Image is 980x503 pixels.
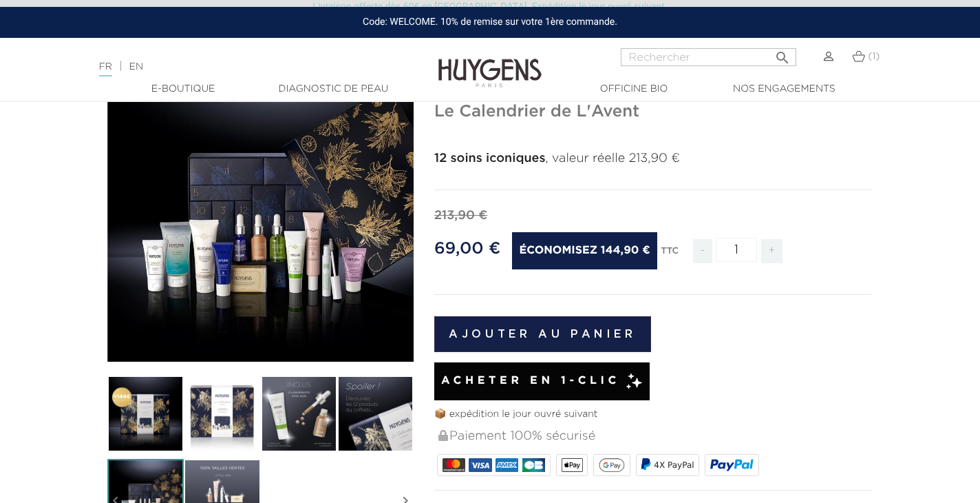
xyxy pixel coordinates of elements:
[114,82,252,96] a: E-Boutique
[512,232,657,269] span: Économisez 144,90 €
[599,458,625,472] img: google_pay
[469,458,491,472] img: VISA
[522,458,545,472] img: CB_NATIONALE
[434,316,651,352] button: Ajouter au panier
[92,59,398,75] div: |
[869,52,880,61] span: (1)
[107,376,184,452] img: Le Calendrier de L'Avent
[565,82,703,96] a: Officine Bio
[129,62,143,72] a: EN
[443,458,465,472] img: MASTERCARD
[434,150,871,168] p: , valeur réelle 213,90 €
[434,240,500,257] span: 69,00 €
[852,51,880,62] a: (1)
[264,82,402,96] a: Diagnostic de peau
[434,209,487,222] span: 213,90 €
[661,236,679,274] div: TTC
[434,102,871,122] h1: Le Calendrier de L'Avent
[496,458,518,472] img: AMEX
[761,239,783,263] span: +
[434,152,545,165] strong: 12 soins iconiques
[715,82,853,96] a: Nos engagements
[99,62,112,76] a: FR
[693,239,712,263] span: -
[654,460,694,470] span: 4X PayPal
[774,45,791,62] i: 
[770,44,795,63] button: 
[621,48,796,66] input: Rechercher
[716,238,757,262] input: Quantité
[438,37,542,90] img: Huygens
[438,430,448,441] img: Paiement 100% sécurisé
[434,407,871,422] p: 📦 expédition le jour ouvré suivant
[437,422,871,451] div: Paiement 100% sécurisé
[562,458,583,472] img: apple_pay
